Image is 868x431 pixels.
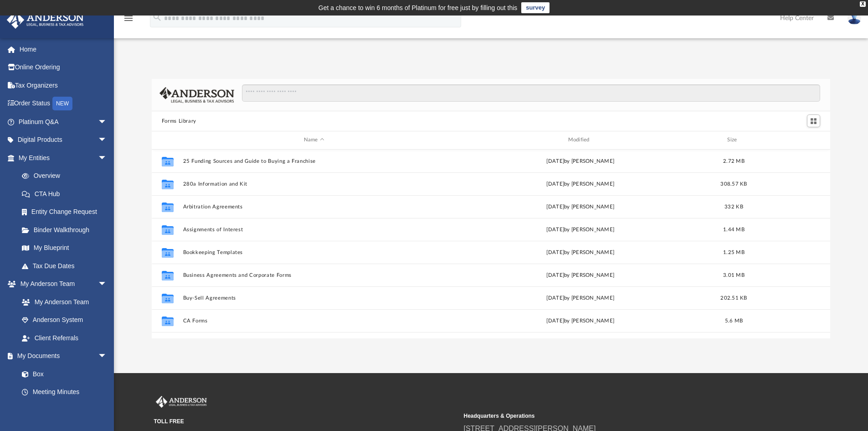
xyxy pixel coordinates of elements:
a: Online Ordering [6,58,121,77]
button: 25 Funding Sources and Guide to Buying a Franchise [183,158,445,164]
div: Name [182,136,445,144]
span: 202.51 KB [720,295,747,300]
button: 280a Information and Kit [183,181,445,187]
a: Platinum Q&Aarrow_drop_down [6,113,121,131]
a: Binder Walkthrough [13,221,121,239]
img: Anderson Advisors Platinum Portal [154,396,209,408]
div: Modified [449,136,711,144]
img: Anderson Advisors Platinum Portal [4,11,87,29]
small: TOLL FREE [154,417,457,426]
div: id [756,136,820,144]
a: Anderson System [13,311,116,329]
img: User Pic [847,11,861,25]
span: 3.01 MB [723,272,745,277]
button: Forms Library [162,117,196,125]
i: menu [123,13,134,24]
div: grid [152,150,831,338]
div: [DATE] by [PERSON_NAME] [449,294,712,302]
a: menu [123,17,134,24]
a: Entity Change Request [13,203,121,221]
button: Bookkeeping Templates [183,249,445,255]
a: Digital Productsarrow_drop_down [6,131,121,149]
span: 1.44 MB [723,227,745,232]
a: My Blueprint [13,239,116,257]
button: Arbitration Agreements [183,204,445,210]
div: NEW [52,97,72,110]
span: 308.57 KB [720,181,747,186]
span: 5.6 MB [724,318,743,323]
div: [DATE] by [PERSON_NAME] [449,225,712,234]
i: search [152,12,162,22]
a: My Entitiesarrow_drop_down [6,149,121,167]
a: CTA Hub [13,185,121,203]
a: Order StatusNEW [6,94,121,113]
a: Box [13,365,112,383]
button: Buy-Sell Agreements [183,295,445,301]
div: close [860,1,866,7]
a: Overview [13,167,121,185]
a: My Anderson Team [13,293,112,311]
div: Get a chance to win 6 months of Platinum for free just by filling out this [318,2,518,13]
a: Tax Due Dates [13,257,121,275]
span: arrow_drop_down [98,347,116,366]
span: arrow_drop_down [98,149,116,167]
div: [DATE] by [PERSON_NAME] [449,248,712,256]
div: [DATE] by [PERSON_NAME] [449,180,712,188]
div: [DATE] by [PERSON_NAME] [449,203,712,211]
div: Size [715,136,752,144]
a: Home [6,40,121,58]
a: Meeting Minutes [13,383,116,401]
div: [DATE] by [PERSON_NAME] [449,317,712,325]
span: arrow_drop_down [98,275,116,294]
button: CA Forms [183,318,445,324]
button: Business Agreements and Corporate Forms [183,272,445,278]
span: 2.72 MB [723,158,745,163]
span: 332 KB [724,204,743,209]
a: My Anderson Teamarrow_drop_down [6,275,116,293]
button: Assignments of Interest [183,227,445,233]
a: survey [521,2,550,13]
div: [DATE] by [PERSON_NAME] [449,157,712,165]
small: Headquarters & Operations [464,412,767,420]
a: Client Referrals [13,329,116,347]
span: 1.25 MB [723,249,745,254]
input: Search files and folders [242,84,820,102]
span: arrow_drop_down [98,113,116,131]
div: id [156,136,179,144]
button: Switch to Grid View [807,114,821,127]
span: arrow_drop_down [98,131,116,150]
div: [DATE] by [PERSON_NAME] [449,271,712,279]
a: Tax Organizers [6,76,121,94]
a: My Documentsarrow_drop_down [6,347,116,365]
